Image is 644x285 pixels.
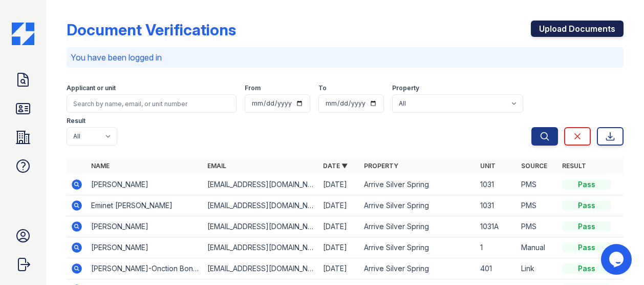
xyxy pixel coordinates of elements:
td: [DATE] [319,216,360,237]
td: Link [517,258,558,279]
td: [EMAIL_ADDRESS][DOMAIN_NAME] [203,195,319,216]
td: [PERSON_NAME] [87,237,203,258]
iframe: chat widget [601,244,634,275]
td: [DATE] [319,195,360,216]
td: [PERSON_NAME] [87,174,203,195]
td: [DATE] [319,258,360,279]
label: To [318,84,327,92]
td: 401 [476,258,517,279]
td: [EMAIL_ADDRESS][DOMAIN_NAME] [203,174,319,195]
div: Pass [562,221,611,232]
label: Result [67,117,85,125]
a: Upload Documents [531,21,624,37]
td: Arrive Silver Spring [360,237,476,258]
div: Pass [562,242,611,253]
td: [DATE] [319,237,360,258]
a: Date ▼ [323,162,348,170]
a: Source [521,162,547,170]
p: You have been logged in [71,51,619,64]
td: Arrive Silver Spring [360,174,476,195]
td: Eminet [PERSON_NAME] [87,195,203,216]
img: CE_Icon_Blue-c292c112584629df590d857e76928e9f676e5b41ef8f769ba2f05ee15b207248.png [12,23,34,45]
td: Arrive Silver Spring [360,216,476,237]
input: Search by name, email, or unit number [67,94,237,113]
td: Manual [517,237,558,258]
td: Arrive Silver Spring [360,258,476,279]
label: From [245,84,261,92]
td: 1031 [476,174,517,195]
div: Document Verifications [67,21,236,39]
td: [PERSON_NAME]-Onction Bonghe-[GEOGRAPHIC_DATA] [87,258,203,279]
a: Result [562,162,586,170]
td: PMS [517,174,558,195]
a: Name [91,162,110,170]
td: [DATE] [319,174,360,195]
td: PMS [517,216,558,237]
label: Property [392,84,419,92]
a: Property [364,162,398,170]
label: Applicant or unit [67,84,116,92]
a: Email [207,162,226,170]
td: [EMAIL_ADDRESS][DOMAIN_NAME] [203,258,319,279]
td: 1031A [476,216,517,237]
td: Arrive Silver Spring [360,195,476,216]
div: Pass [562,263,611,274]
div: Pass [562,200,611,211]
td: [EMAIL_ADDRESS][DOMAIN_NAME] [203,237,319,258]
td: 1 [476,237,517,258]
td: 1031 [476,195,517,216]
a: Unit [480,162,496,170]
div: Pass [562,179,611,190]
td: [EMAIL_ADDRESS][DOMAIN_NAME] [203,216,319,237]
td: PMS [517,195,558,216]
td: [PERSON_NAME] [87,216,203,237]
